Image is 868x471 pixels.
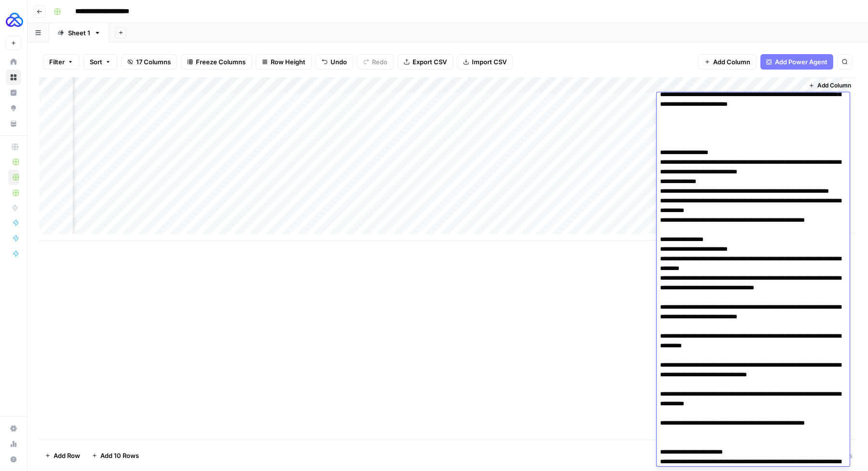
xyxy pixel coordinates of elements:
button: Add Power Agent [760,54,833,70]
button: 17 Columns [121,54,177,70]
a: Sheet 1 [49,23,109,43]
button: Help + Support [6,452,21,467]
span: Add Row [54,451,80,460]
button: Workspace: AUQ [6,8,21,32]
span: Filter [49,57,65,67]
button: Filter [43,54,80,70]
span: Add Column [713,57,750,67]
button: Add Row [39,448,86,463]
button: Add Column [698,54,757,70]
span: Add Power Agent [775,57,827,67]
a: Home [6,54,21,70]
button: Freeze Columns [181,54,252,70]
span: Add 10 Rows [100,451,139,460]
button: Redo [357,54,394,70]
span: Add Column [817,81,851,90]
span: Row Height [271,57,305,67]
a: Your Data [6,116,21,131]
button: Sort [83,54,117,70]
button: Import CSV [457,54,513,70]
span: Import CSV [472,57,507,67]
a: Insights [6,85,21,100]
a: Opportunities [6,100,21,116]
button: Add Column [805,79,855,92]
span: Export CSV [413,57,447,67]
a: Settings [6,421,21,436]
a: Browse [6,70,21,85]
span: Undo [331,57,347,67]
div: Sheet 1 [68,28,90,38]
button: Add 10 Rows [86,448,145,463]
span: Freeze Columns [196,57,246,67]
span: 17 Columns [136,57,171,67]
button: Row Height [256,54,312,70]
span: Sort [90,57,102,67]
button: Undo [316,54,353,70]
a: Usage [6,436,21,452]
button: Export CSV [398,54,453,70]
span: Redo [372,57,387,67]
img: AUQ Logo [6,11,23,29]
